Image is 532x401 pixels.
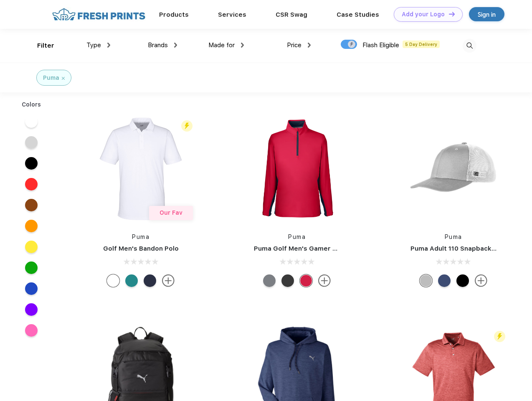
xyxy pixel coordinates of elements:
[263,274,276,287] div: Quiet Shade
[162,274,175,287] img: more.svg
[181,120,193,132] img: flash_active_toggle.svg
[475,274,487,287] img: more.svg
[281,274,294,287] div: Puma Black
[218,11,246,18] a: Services
[86,41,101,49] span: Type
[144,274,156,287] div: Navy Blazer
[254,245,386,252] a: Puma Golf Men's Gamer Golf Quarter-Zip
[15,100,48,109] div: Colors
[241,113,352,224] img: func=resize&h=266
[107,274,119,287] div: Bright White
[362,41,399,49] span: Flash Eligible
[241,43,244,48] img: dropdown.png
[43,74,59,82] div: Puma
[403,41,440,48] span: 5 Day Delivery
[107,43,110,48] img: dropdown.png
[148,41,168,49] span: Brands
[287,41,301,49] span: Price
[103,245,179,252] a: Golf Men's Bandon Polo
[276,11,307,18] a: CSR Swag
[402,11,445,18] div: Add your Logo
[318,274,331,287] img: more.svg
[288,233,306,240] a: Puma
[62,77,65,80] img: filter_cancel.svg
[398,113,509,224] img: func=resize&h=266
[308,43,311,48] img: dropdown.png
[174,43,177,48] img: dropdown.png
[445,233,462,240] a: Puma
[300,274,312,287] div: Ski Patrol
[125,274,138,287] div: Green Lagoon
[420,274,432,287] div: Quarry with Brt Whit
[449,12,455,16] img: DT
[438,274,451,287] div: Peacoat Qut Shd
[456,274,469,287] div: Pma Blk Pma Blk
[37,41,54,51] div: Filter
[469,7,504,21] a: Sign in
[50,7,148,22] img: fo%20logo%202.webp
[494,331,505,342] img: flash_active_toggle.svg
[208,41,235,49] span: Made for
[85,113,196,224] img: func=resize&h=266
[132,233,149,240] a: Puma
[159,11,189,18] a: Products
[478,10,496,19] div: Sign in
[463,39,476,53] img: desktop_search.svg
[160,209,182,216] span: Our Fav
